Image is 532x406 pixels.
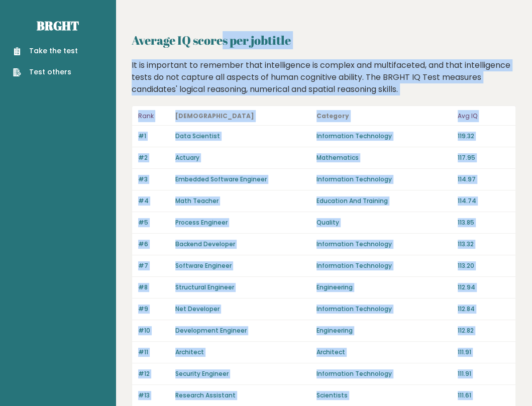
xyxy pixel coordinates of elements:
a: Software Engineer [175,261,232,270]
p: 112.84 [458,304,509,314]
a: Actuary [175,153,199,162]
p: Architect [316,348,452,357]
p: 119.32 [458,132,509,141]
p: #6 [138,240,169,249]
p: Information Technology [316,132,452,141]
p: Rank [138,110,169,122]
a: Net Developer [175,304,220,313]
p: #12 [138,369,169,378]
p: #9 [138,304,169,314]
a: Test others [13,67,78,77]
a: Embedded Software Engineer [175,175,267,183]
a: Math Teacher [175,196,219,205]
p: 114.97 [458,175,509,184]
p: 113.20 [458,261,509,270]
p: Engineering [316,326,452,335]
a: Take the test [13,46,78,56]
a: Security Engineer [175,369,229,378]
p: #4 [138,196,169,206]
p: #13 [138,391,169,400]
p: Education And Training [316,196,452,206]
p: 111.61 [458,391,509,400]
p: #10 [138,326,169,335]
p: 113.32 [458,240,509,249]
p: Quality [316,218,452,227]
p: #7 [138,261,169,270]
p: 113.85 [458,218,509,227]
p: Information Technology [316,304,452,314]
p: 117.95 [458,153,509,162]
a: Structural Engineer [175,283,234,291]
a: Brght [37,18,79,34]
p: Mathematics [316,153,452,162]
p: #8 [138,283,169,292]
b: Category [316,112,349,120]
p: Information Technology [316,175,452,184]
p: Avg IQ [458,110,509,122]
p: 112.94 [458,283,509,292]
p: Engineering [316,283,452,292]
h2: Average IQ scores per jobtitle [132,31,516,49]
p: 111.91 [458,369,509,378]
p: Information Technology [316,240,452,249]
p: Scientists [316,391,452,400]
a: Process Engineer [175,218,228,227]
p: Information Technology [316,369,452,378]
a: Development Engineer [175,326,247,335]
a: Research Assistant [175,391,236,399]
div: It is important to remember that intelligence is complex and multifaceted, and that intelligence ... [128,59,520,95]
b: [DEMOGRAPHIC_DATA] [175,112,254,120]
a: Backend Developer [175,240,235,248]
a: Architect [175,348,204,356]
p: 112.82 [458,326,509,335]
p: #5 [138,218,169,227]
p: 111.91 [458,348,509,357]
p: Information Technology [316,261,452,270]
p: #11 [138,348,169,357]
p: #2 [138,153,169,162]
p: 114.74 [458,196,509,206]
p: #3 [138,175,169,184]
p: #1 [138,132,169,141]
a: Data Scientist [175,132,220,140]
